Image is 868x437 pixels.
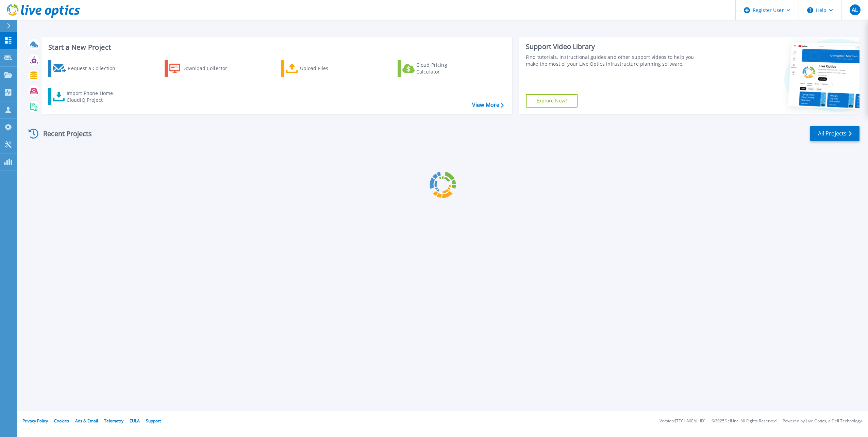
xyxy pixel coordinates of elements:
div: Download Collector [182,62,237,75]
a: EULA [130,418,140,424]
a: Download Collector [165,60,240,77]
div: Recent Projects [26,125,101,142]
a: Privacy Policy [22,418,48,424]
li: Version: [TECHNICAL_ID] [660,419,705,423]
a: Telemetry [104,418,123,424]
a: View More [472,102,504,108]
div: Import Phone Home CloudIQ Project [67,90,120,103]
a: Upload Files [281,60,357,77]
li: © 2025 Dell Inc. All Rights Reserved [712,419,777,423]
a: All Projects [810,126,859,141]
div: Upload Files [300,62,354,75]
span: AL [852,7,858,13]
a: Cloud Pricing Calculator [398,60,473,77]
a: Support [146,418,161,424]
a: Cookies [54,418,69,424]
h3: Start a New Project [48,44,503,51]
div: Support Video Library [526,42,702,51]
div: Find tutorials, instructional guides and other support videos to help you make the most of your L... [526,54,702,67]
a: Explore Now! [526,94,578,108]
li: Powered by Live Optics, a Dell Technology [783,419,862,423]
a: Request a Collection [48,60,124,77]
a: Ads & Email [75,418,98,424]
div: Cloud Pricing Calculator [416,62,471,75]
div: Request a Collection [68,62,122,75]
